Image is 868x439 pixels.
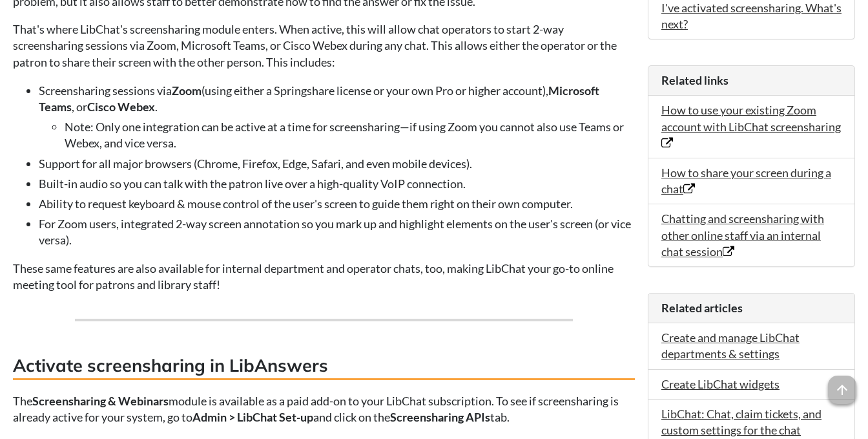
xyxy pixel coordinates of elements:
li: Built-in audio so you can talk with the patron live over a high-quality VoIP connection. [39,175,635,192]
strong: Admin > LibChat Set-up [192,410,313,424]
li: Note: Only one integration can be active at a time for screensharing—if using Zoom you cannot als... [65,118,635,151]
span: Related links [661,73,728,87]
p: The module is available as a paid add-on to your LibChat subscription. To see if screensharing is... [13,393,635,425]
span: arrow_upward [828,376,856,404]
a: Create and manage LibChat departments & settings [661,330,800,361]
a: Create LibChat widgets [661,377,780,391]
a: How to share your screen during a chat [661,166,831,196]
strong: Zoom [172,83,201,98]
strong: Screensharing APIs [390,410,490,424]
strong: Screensharing & Webinars [32,394,169,408]
p: These same features are also available for internal department and operator chats, too, making Li... [13,261,635,293]
span: Related articles [661,301,743,315]
p: That's where LibChat's screensharing module enters. When active, this will allow chat operators t... [13,21,635,70]
h3: Activate screensharing in LibAnswers [13,354,635,380]
li: Screensharing sessions via (using either a Springshare license or your own Pro or higher account)... [39,82,635,152]
a: arrow_upward [828,376,856,391]
li: For Zoom users, integrated 2-way screen annotation so you mark up and highlight elements on the u... [39,215,635,248]
a: Chatting and screensharing with other online staff via an internal chat session [661,211,824,258]
a: How to use your existing Zoom account with LibChat screensharing [661,103,841,149]
strong: Cisco Webex [87,100,155,114]
li: Support for all major browsers (Chrome, Firefox, Edge, Safari, and even mobile devices). [39,155,635,172]
li: Ability to request keyboard & mouse control of the user's screen to guide them right on their own... [39,195,635,212]
a: I've activated screensharing. What's next? [661,1,842,31]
